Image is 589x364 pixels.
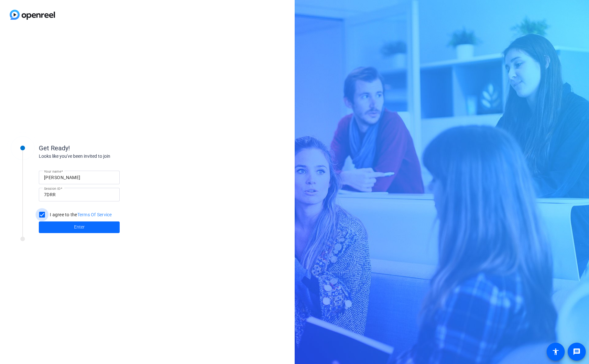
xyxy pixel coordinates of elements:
[573,348,581,356] mat-icon: message
[44,187,60,190] mat-label: Session ID
[552,348,560,356] mat-icon: accessibility
[39,143,168,153] div: Get Ready!
[39,153,168,160] div: Looks like you've been invited to join
[39,221,120,233] button: Enter
[44,169,61,173] mat-label: Your name
[49,211,112,218] label: I agree to the
[77,212,112,217] a: Terms Of Service
[74,224,85,230] span: Enter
